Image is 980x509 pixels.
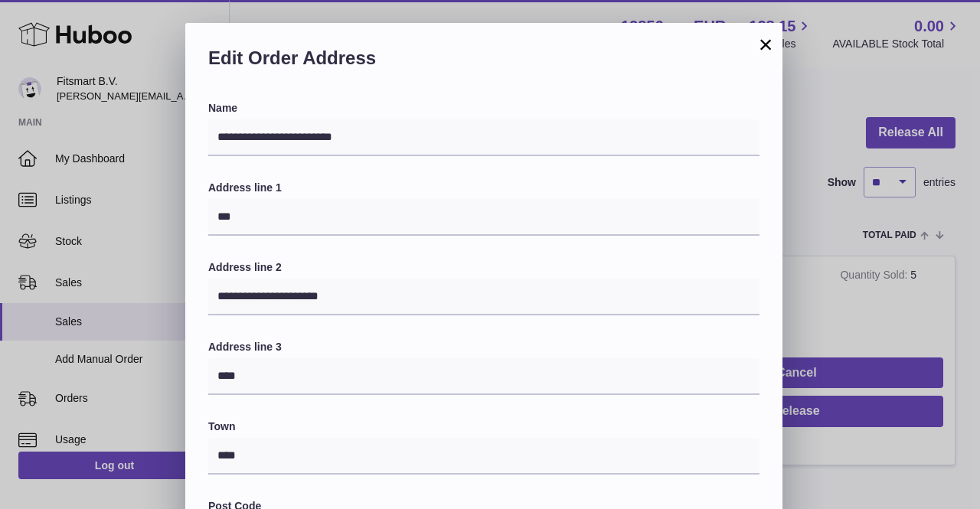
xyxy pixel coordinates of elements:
[208,260,759,275] label: Address line 2
[208,46,759,78] h2: Edit Order Address
[756,35,775,54] button: ×
[208,419,759,434] label: Town
[208,101,759,116] label: Name
[208,340,759,354] label: Address line 3
[208,181,759,195] label: Address line 1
